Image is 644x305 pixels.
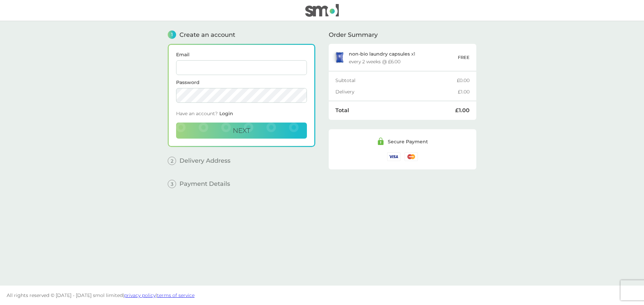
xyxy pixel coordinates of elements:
span: Order Summary [329,32,378,38]
span: 3 [168,180,176,188]
span: Login [219,110,233,117]
span: Payment Details [179,181,230,187]
div: £1.00 [455,108,470,113]
span: Create an account [179,32,235,38]
span: 2 [168,157,176,165]
button: Next [176,123,307,139]
span: non-bio laundry capsules [349,51,410,57]
img: /assets/icons/cards/mastercard.svg [405,152,418,161]
label: Email [176,52,307,57]
div: Have an account? [176,108,307,123]
label: Password [176,80,307,85]
a: terms of service [157,292,195,298]
p: x 1 [349,51,415,57]
div: £0.00 [457,78,470,83]
div: Total [335,108,455,113]
img: smol [305,4,339,17]
div: every 2 weeks @ £6.00 [349,59,400,64]
span: 1 [168,30,176,39]
div: £1.00 [458,89,470,94]
p: FREE [458,54,470,61]
div: Secure Payment [388,139,428,144]
span: Next [233,127,250,135]
div: Delivery [335,89,458,94]
img: /assets/icons/cards/visa.svg [387,152,400,161]
span: Delivery Address [179,158,230,164]
div: Subtotal [335,78,457,83]
a: privacy policy [124,292,156,298]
